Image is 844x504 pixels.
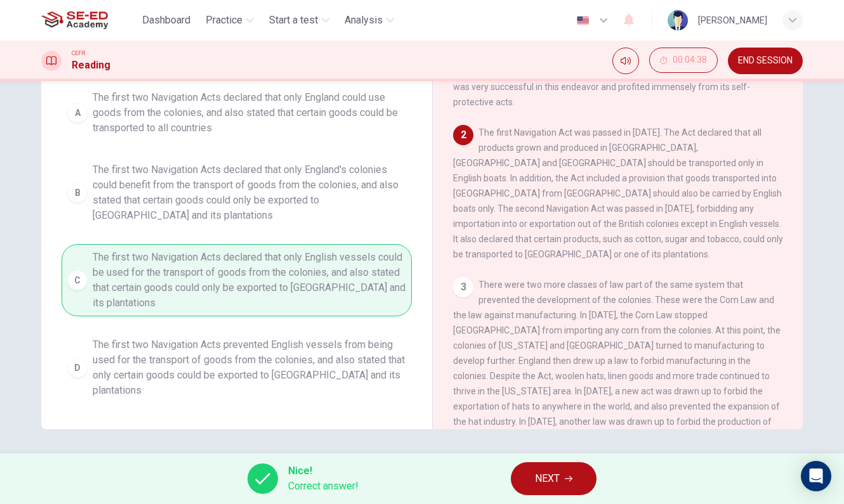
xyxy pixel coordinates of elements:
span: Analysis [345,13,383,28]
div: Hide [649,48,718,74]
div: Open Intercom Messenger [801,461,831,491]
span: CEFR [72,49,85,58]
span: Correct answer! [288,479,359,494]
img: Profile picture [668,10,688,30]
a: SE-ED Academy logo [41,8,137,33]
span: NEXT [535,470,560,488]
button: Practice [201,9,259,32]
button: Analysis [340,9,399,32]
img: SE-ED Academy logo [41,8,108,33]
span: Dashboard [142,13,190,28]
button: END SESSION [728,48,803,74]
button: NEXT [511,462,597,495]
div: [PERSON_NAME] [698,13,767,28]
span: There were two more classes of law part of the same system that prevented the development of the ... [453,280,781,457]
span: Start a test [269,13,318,28]
button: Dashboard [137,9,195,32]
span: Practice [206,13,242,28]
h1: Reading [72,58,110,73]
img: en [575,16,591,25]
div: Mute [612,48,639,74]
button: Start a test [264,9,334,32]
span: 00:04:38 [673,55,707,65]
span: The first Navigation Act was passed in [DATE]. The Act declared that all products grown and produ... [453,127,783,259]
span: Nice! [288,463,359,479]
div: 3 [453,277,473,297]
span: END SESSION [738,56,793,66]
div: 2 [453,125,473,145]
button: 00:04:38 [649,48,718,73]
